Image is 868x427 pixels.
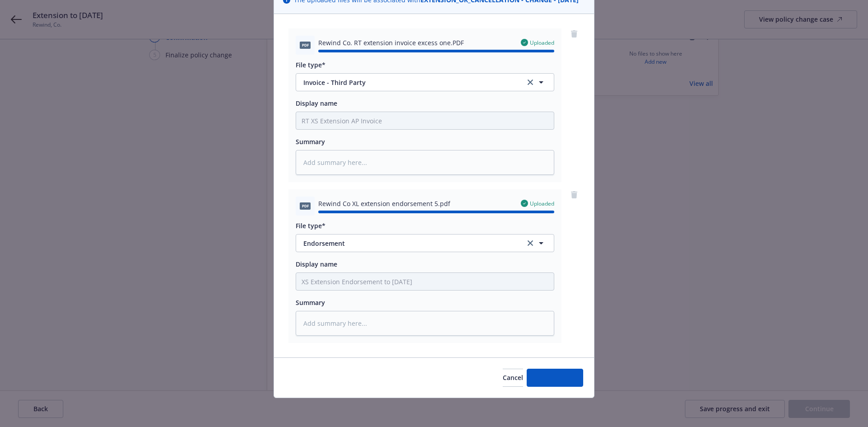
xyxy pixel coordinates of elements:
span: Display name [296,260,337,268]
span: Add files [542,373,568,382]
span: File type* [296,61,325,69]
button: Cancel [503,369,523,387]
span: PDF [300,42,311,48]
a: clear selection [525,77,536,88]
span: Uploaded [530,200,554,207]
a: remove [569,189,580,200]
span: Display name [296,99,337,108]
span: pdf [300,202,311,209]
button: Add files [527,369,583,387]
span: Summary [296,137,325,146]
span: Cancel [503,373,523,382]
span: Rewind Co. RT extension invoice excess one.PDF [318,38,464,47]
button: Endorsementclear selection [296,234,554,252]
input: Add display name here... [296,112,554,129]
span: Rewind Co XL extension endorsement 5.pdf [318,199,450,208]
button: Invoice - Third Partyclear selection [296,73,554,91]
input: Add display name here... [296,273,554,290]
span: File type* [296,221,325,230]
span: Endorsement [303,239,513,248]
a: clear selection [525,238,536,249]
a: remove [569,28,580,39]
span: Summary [296,298,325,307]
span: Invoice - Third Party [303,78,513,87]
span: Uploaded [530,39,554,47]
